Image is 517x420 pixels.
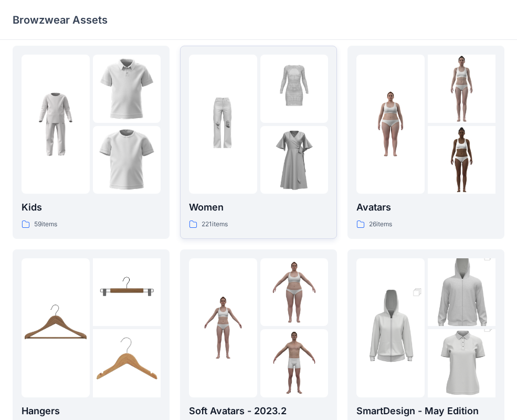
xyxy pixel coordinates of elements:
[93,126,161,194] img: folder 3
[347,46,504,239] a: folder 1folder 2folder 3Avatars26items
[428,55,496,123] img: folder 2
[202,219,228,230] p: 221 items
[22,90,90,159] img: folder 1
[34,219,57,230] p: 59 items
[260,258,329,327] img: folder 2
[13,13,108,27] p: Browzwear Assets
[189,200,328,215] p: Women
[356,404,495,418] p: SmartDesign - May Edition
[428,126,496,194] img: folder 3
[356,90,425,159] img: folder 1
[22,200,161,215] p: Kids
[93,55,161,123] img: folder 2
[260,126,329,194] img: folder 3
[93,329,161,397] img: folder 3
[369,219,392,230] p: 26 items
[22,293,90,362] img: folder 1
[189,90,257,159] img: folder 1
[356,277,425,379] img: folder 1
[428,312,496,414] img: folder 3
[260,329,329,397] img: folder 3
[428,241,496,343] img: folder 2
[180,46,337,239] a: folder 1folder 2folder 3Women221items
[260,55,329,123] img: folder 2
[189,293,257,362] img: folder 1
[22,404,161,418] p: Hangers
[189,404,328,418] p: Soft Avatars - 2023.2
[356,200,495,215] p: Avatars
[13,46,170,239] a: folder 1folder 2folder 3Kids59items
[93,258,161,327] img: folder 2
